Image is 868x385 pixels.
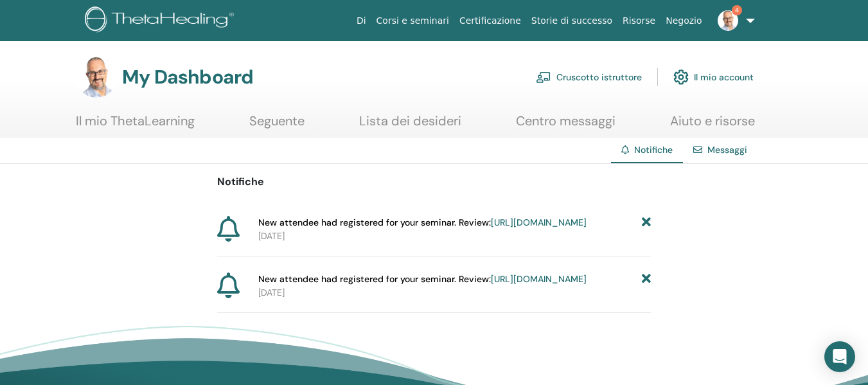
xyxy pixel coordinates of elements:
a: Di [351,9,371,33]
p: [DATE] [258,229,651,243]
div: Open Intercom Messenger [824,341,855,372]
span: New attendee had registered for your seminar. Review: [258,273,587,286]
a: Messaggi [707,144,747,156]
a: Lista dei desideri [359,113,461,138]
span: 4 [732,5,742,15]
p: [DATE] [258,286,651,300]
a: Il mio ThetaLearning [76,113,195,138]
a: Centro messaggi [516,113,616,138]
a: [URL][DOMAIN_NAME] [491,273,587,285]
a: Certificazione [454,9,526,33]
img: chalkboard-teacher.svg [536,71,551,83]
a: [URL][DOMAIN_NAME] [491,217,587,228]
p: Notifiche [217,174,651,190]
a: Aiuto e risorse [670,113,755,138]
a: Corsi e seminari [371,9,454,33]
img: default.jpg [718,10,738,31]
a: Negozio [660,9,707,33]
img: logo.png [85,6,238,35]
h3: My Dashboard [122,66,253,89]
a: Risorse [617,9,660,33]
a: Cruscotto istruttore [536,63,642,91]
a: Il mio account [673,63,754,91]
span: Notifiche [634,144,673,156]
a: Seguente [249,113,305,138]
img: default.jpg [76,57,117,98]
a: Storie di successo [526,9,617,33]
img: cog.svg [673,66,689,88]
span: New attendee had registered for your seminar. Review: [258,216,587,229]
